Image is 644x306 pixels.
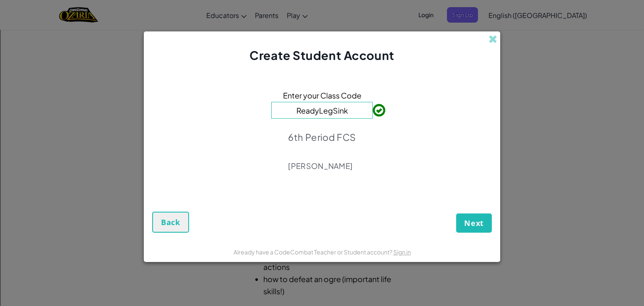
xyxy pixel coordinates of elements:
[283,89,361,101] span: Enter your Class Code
[152,212,189,233] button: Back
[456,213,492,233] button: Next
[393,248,411,256] a: Sign in
[234,248,393,256] span: Already have a CodeCombat Teacher or Student account?
[288,131,356,143] p: 6th Period FCS
[288,161,356,171] p: [PERSON_NAME]
[249,48,394,62] span: Create Student Account
[464,218,484,228] span: Next
[161,217,180,227] span: Back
